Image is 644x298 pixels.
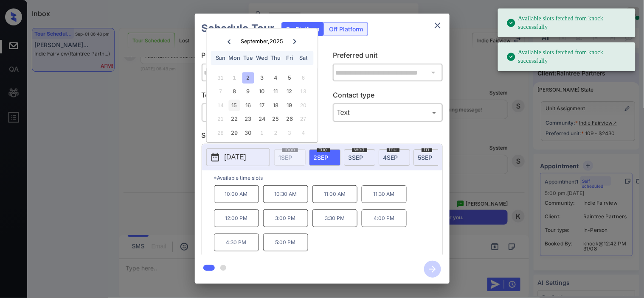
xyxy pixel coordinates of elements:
p: 4:30 PM [214,234,259,251]
div: Choose Wednesday, September 10th, 2025 [256,86,268,97]
div: Not available Sunday, September 21st, 2025 [215,114,226,125]
div: Choose Thursday, September 18th, 2025 [270,100,281,111]
div: Not available Saturday, September 6th, 2025 [298,72,309,84]
span: tue [317,147,330,152]
div: Choose Tuesday, September 16th, 2025 [242,100,254,111]
p: Contact type [333,90,443,103]
div: date-select [413,149,445,166]
div: Choose Monday, September 8th, 2025 [229,86,240,97]
p: 10:00 AM [214,185,259,203]
div: Choose Friday, September 12th, 2025 [284,86,295,97]
div: Choose Wednesday, September 17th, 2025 [256,100,268,111]
div: Choose Tuesday, September 30th, 2025 [242,127,254,139]
div: Available slots fetched from knock successfully [506,11,629,35]
p: 11:00 AM [312,185,357,203]
span: 3 SEP [349,154,363,161]
p: Preferred community [202,50,312,64]
div: September , 2025 [241,38,283,45]
p: 5:00 PM [263,234,308,251]
div: date-select [344,149,375,166]
div: Choose Monday, September 29th, 2025 [229,127,240,139]
span: 5 SEP [418,154,433,161]
div: Not available Wednesday, October 1st, 2025 [256,127,268,139]
h2: Schedule Tour [195,14,281,43]
div: date-select [309,149,340,166]
button: [DATE] [206,148,270,166]
p: Preferred unit [333,50,443,64]
span: fri [422,147,432,152]
p: [DATE] [225,152,246,162]
p: 3:30 PM [312,209,357,227]
button: btn-next [419,258,446,280]
div: month 2025-09 [209,71,315,139]
div: date-select [379,149,410,166]
div: Not available Saturday, October 4th, 2025 [298,127,309,139]
div: Choose Thursday, September 11th, 2025 [270,86,281,97]
div: Not available Thursday, October 2nd, 2025 [270,127,281,139]
div: Not available Saturday, September 13th, 2025 [298,86,309,97]
div: Off Platform [325,22,368,36]
div: Choose Friday, September 5th, 2025 [284,72,295,84]
p: 4:00 PM [362,209,407,227]
p: Tour type [202,90,312,103]
span: thu [387,147,399,152]
div: Not available Sunday, September 7th, 2025 [215,86,226,97]
div: Not available Sunday, August 31st, 2025 [215,72,226,84]
div: Text [335,106,441,120]
div: Not available Monday, September 1st, 2025 [229,72,240,84]
div: In Person [204,106,309,120]
div: Sat [298,52,309,64]
div: Choose Friday, September 19th, 2025 [284,100,295,111]
div: On Platform [282,22,324,36]
div: Not available Sunday, September 28th, 2025 [215,127,226,139]
div: Choose Thursday, September 4th, 2025 [270,72,281,84]
div: Choose Wednesday, September 3rd, 2025 [256,72,268,84]
div: Choose Tuesday, September 2nd, 2025 [242,72,254,84]
span: 2 SEP [314,154,329,161]
div: Tue [242,52,254,64]
div: Sun [215,52,226,64]
div: Available slots fetched from knock successfully [506,45,629,69]
div: Not available Saturday, September 20th, 2025 [298,100,309,111]
div: Choose Thursday, September 25th, 2025 [270,114,281,125]
div: Mon [229,52,240,64]
div: Choose Monday, September 22nd, 2025 [229,114,240,125]
div: Choose Monday, September 15th, 2025 [229,100,240,111]
p: Select slot [202,130,443,144]
div: Choose Tuesday, September 23rd, 2025 [242,114,254,125]
div: Not available Saturday, September 27th, 2025 [298,114,309,125]
button: close [429,17,446,34]
span: wed [352,147,367,152]
div: Choose Friday, September 26th, 2025 [284,114,295,125]
span: 4 SEP [383,154,398,161]
div: Fri [284,52,295,64]
div: Wed [256,52,268,64]
p: 12:00 PM [214,209,259,227]
p: *Available time slots [214,170,442,185]
p: 11:30 AM [362,185,407,203]
div: Choose Wednesday, September 24th, 2025 [256,114,268,125]
p: 10:30 AM [263,185,308,203]
div: Choose Tuesday, September 9th, 2025 [242,86,254,97]
div: Not available Friday, October 3rd, 2025 [284,127,295,139]
div: Thu [270,52,281,64]
p: 3:00 PM [263,209,308,227]
div: Not available Sunday, September 14th, 2025 [215,100,226,111]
